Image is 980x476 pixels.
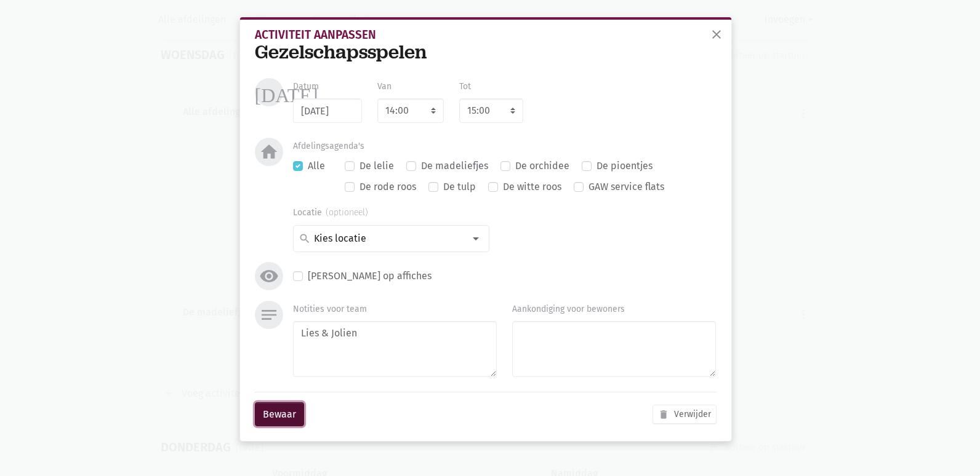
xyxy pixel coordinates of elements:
button: Bewaar [255,402,304,427]
label: De tulp [443,179,476,195]
div: Activiteit aanpassen [255,30,717,41]
label: Tot [459,80,471,93]
label: De lelie [359,158,394,174]
label: Datum [293,80,319,93]
label: De pioentjes [596,158,653,174]
label: Alle [308,158,325,174]
button: Verwijder [653,405,717,424]
i: visibility [259,266,279,286]
label: De orchidee [515,158,569,174]
label: [PERSON_NAME] op affiches [308,268,432,284]
label: Afdelingsagenda's [293,140,364,153]
i: delete [658,409,669,420]
i: [DATE] [255,82,318,102]
span: close [709,27,724,42]
label: Locatie [293,206,368,220]
label: De rode roos [359,179,416,195]
label: Notities voor team [293,303,367,316]
i: home [259,142,279,162]
label: Van [377,80,392,93]
button: sluiten [704,22,729,49]
label: Aankondiging voor bewoners [512,303,625,316]
label: De madeliefjes [421,158,488,174]
input: Kies locatie [312,231,464,247]
label: De witte roos [503,179,561,195]
div: Gezelschapsspelen [255,41,717,63]
i: notes [259,305,279,325]
label: GAW service flats [588,179,664,195]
